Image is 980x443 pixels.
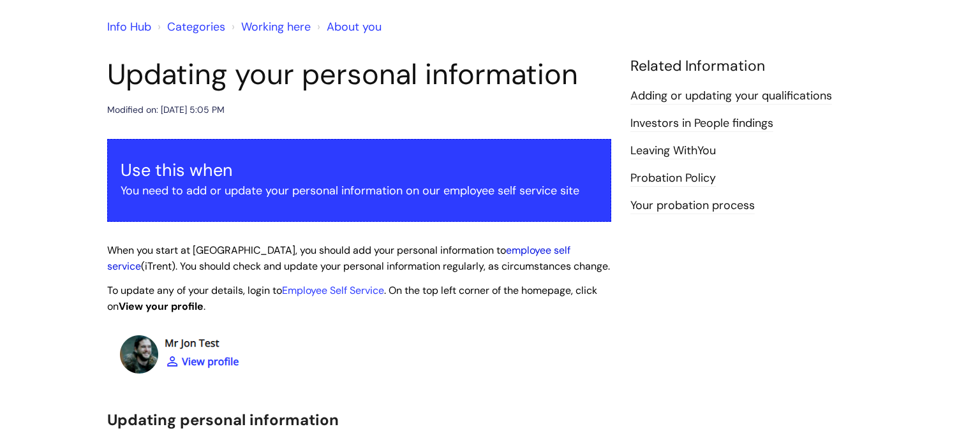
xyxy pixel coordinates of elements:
strong: View your profile [119,300,204,313]
a: Categories [167,19,225,34]
li: Solution home [154,17,225,37]
a: Leaving WithYou [630,143,716,159]
div: Modified on: [DATE] 5:05 PM [107,102,225,118]
p: You need to add or update your personal information on our employee self service site [121,180,598,201]
span: Updating personal information [107,410,339,430]
span: When you start at [GEOGRAPHIC_DATA], you should add your personal information to (iTrent). You sh... [107,243,610,273]
h4: Related Information [630,57,873,75]
a: Employee Self Service [282,284,384,297]
a: About you [327,19,382,34]
h1: Updating your personal information [107,57,611,92]
li: About you [314,17,382,37]
li: Working here [228,17,311,37]
img: hKbkKuskZSZEKMUsj9IlREFOsCKVZ56TkA.png [107,323,286,388]
a: Your probation process [630,198,755,214]
a: Probation Policy [630,170,716,187]
h3: Use this when [121,160,598,180]
a: Investors in People findings [630,115,773,132]
a: Working here [241,19,311,34]
a: Info Hub [107,19,151,34]
span: To update any of your details, login to . On the top left corner of the homepage, click on . [107,284,597,313]
a: Adding or updating your qualifications [630,88,832,105]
